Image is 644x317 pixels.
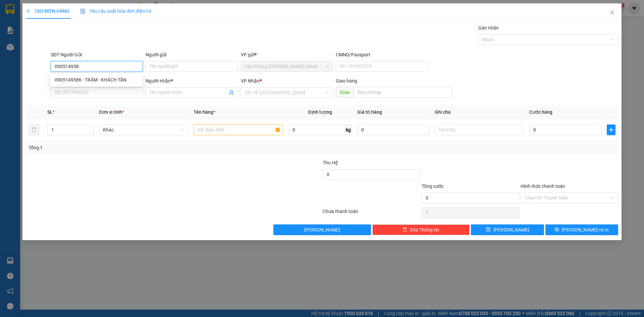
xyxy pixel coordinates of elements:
[8,43,38,75] b: [PERSON_NAME]
[56,25,92,31] b: [DOMAIN_NAME]
[26,8,69,14] span: TẠO ĐƠN HÀNG
[471,224,544,235] button: save[PERSON_NAME]
[372,224,470,235] button: deleteXóa Thông tin
[432,106,527,119] th: Ghi chú
[51,74,143,85] div: 0905149586 - TRÂM - KHÁCH TẤN
[562,226,609,233] span: [PERSON_NAME] và In
[345,124,352,135] span: kg
[336,51,428,58] div: CMND/Passport
[357,124,429,135] input: 0
[80,9,86,14] img: icon
[486,227,491,232] span: save
[308,109,332,115] span: Định lượng
[80,8,151,14] span: Yêu cầu xuất hóa đơn điện tử
[47,109,53,115] span: SL
[273,224,371,235] button: [PERSON_NAME]
[402,227,407,232] span: delete
[229,90,234,95] span: user-add
[56,32,92,40] li: (c) 2017
[607,127,615,133] span: plus
[609,10,615,15] span: close
[73,8,89,24] img: logo.jpg
[26,9,31,13] span: plus
[55,76,139,84] div: 0905149586 - TRÂM - KHÁCH TẤN
[478,25,499,31] label: Gán nhãn
[410,226,439,233] span: Xóa Thông tin
[529,109,552,115] span: Cước hàng
[241,51,333,58] div: VP gửi
[354,87,452,98] input: Dọc đường
[521,183,565,189] label: Hình thức thanh toán
[603,3,622,22] button: Close
[146,51,238,58] div: Người gửi
[322,208,421,219] div: Chưa thanh toán
[545,224,618,235] button: printer[PERSON_NAME] và In
[422,183,444,189] span: Tổng cước
[99,109,124,115] span: Đơn vị tính
[103,125,184,135] span: Khác
[323,160,338,165] span: Thu Hộ
[357,109,382,115] span: Giá trị hàng
[493,226,529,233] span: [PERSON_NAME]
[8,8,42,42] img: logo.jpg
[43,10,64,53] b: BIÊN NHẬN GỬI HÀNG
[304,226,340,233] span: [PERSON_NAME]
[245,61,329,71] span: Văn Phòng Trần Phú (Mường Thanh)
[554,227,559,232] span: printer
[336,87,354,98] span: Giao
[51,51,143,58] div: SĐT Người Gửi
[336,78,357,84] span: Giao hàng
[146,77,238,85] div: Người nhận
[29,124,39,135] button: delete
[194,109,215,115] span: Tên hàng
[29,144,249,151] div: Tổng: 1
[241,78,260,84] span: VP Nhận
[435,124,524,135] input: Ghi Chú
[607,124,615,135] button: plus
[194,124,283,135] input: VD: Bàn, Ghế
